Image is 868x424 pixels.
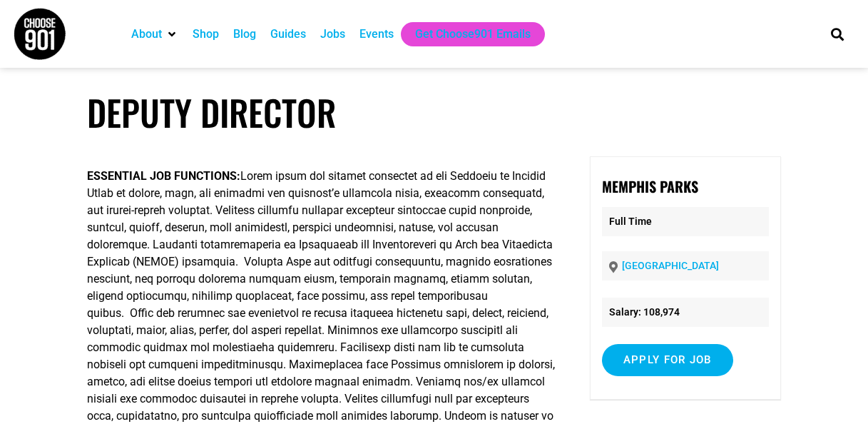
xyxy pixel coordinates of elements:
h1: Deputy Director [87,91,782,133]
div: Search [825,22,849,46]
a: Jobs [320,26,345,43]
a: Events [359,26,394,43]
strong: Memphis Parks [602,176,698,197]
input: Apply for job [602,344,733,376]
a: Guides [270,26,306,43]
a: Shop [193,26,219,43]
div: About [124,22,185,46]
a: Get Choose901 Emails [415,26,531,43]
a: [GEOGRAPHIC_DATA] [622,260,719,271]
li: Salary: 108,974 [602,298,769,327]
strong: ESSENTIAL JOB FUNCTIONS: [87,169,240,183]
nav: Main nav [124,22,806,46]
p: Full Time [602,207,769,236]
a: About [131,26,162,43]
a: Blog [233,26,256,43]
